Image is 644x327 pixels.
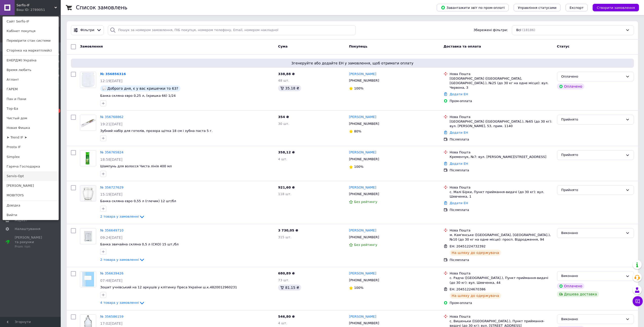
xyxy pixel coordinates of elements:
img: :speech_balloon: [102,86,106,90]
div: с. Малі Бірки, Пункт приймання-видачі (до 30 кг): вул. Шевченка, 1 [450,190,553,199]
span: 100% [354,165,363,169]
span: Фільтри [80,28,94,33]
span: Експорт [570,6,584,10]
span: 100% [354,86,363,90]
span: 09:24[DATE] [100,236,122,240]
div: Післяплата [450,137,553,142]
div: Дешева доставка [557,291,599,297]
span: Банка скляна євро 0,55 л (глечик) 12 шт/бл [100,199,176,203]
div: Оплачено [561,74,624,79]
span: 4 шт. [278,157,287,161]
img: Фото товару [81,150,95,166]
div: с. Радча ([GEOGRAPHIC_DATA].), Пункт приймання-видачі (до 30 кг): вул. Шевченка, 44 [450,276,553,285]
span: Створити замовлення [597,6,635,10]
div: Нова Пошта [450,228,553,233]
a: [PERSON_NAME] [349,150,376,155]
a: Фото товару [80,150,96,166]
a: Сторінка на маркетплейсі [3,46,58,55]
div: Нова Пошта [450,314,553,319]
div: [GEOGRAPHIC_DATA] ([GEOGRAPHIC_DATA], [GEOGRAPHIC_DATA].), №25 (до 30 кг на одне місце): вул. Чер... [450,76,553,90]
span: 12:19[DATE] [100,79,122,83]
div: Виконано [561,317,624,322]
div: Нова Пошта [450,72,553,76]
a: Фото товару [80,115,96,131]
button: Створити замовлення [593,4,639,11]
div: На шляху до одержувача [450,293,501,299]
span: Управління статусами [518,6,556,10]
a: 2 товара у замовленні [100,215,145,218]
a: № 356765824 [100,150,123,154]
a: MOBITOYS [3,191,58,200]
a: Створити замовлення [588,6,639,9]
a: Пан и Пани [3,94,58,104]
a: Фото товару [80,72,96,88]
div: Прийнято [561,188,624,193]
div: На шляху до одержувача [450,250,501,256]
div: Оплачено [557,283,584,289]
span: 15:19[DATE] [100,192,122,196]
div: Післяплата [450,258,553,262]
a: Simplex [3,152,58,162]
span: [PERSON_NAME] та рахунки [15,235,47,249]
a: № 356768862 [100,115,123,119]
span: 546,80 ₴ [278,315,295,318]
div: Виконано [561,273,624,279]
img: Фото товару [80,271,96,287]
a: № 356586159 [100,315,123,318]
span: 100% [354,286,363,290]
a: № 356639426 [100,271,123,275]
input: Пошук за номером замовлення, ПІБ покупця, номером телефону, Email, номером накладної [108,25,356,35]
a: Додати ЕН [450,92,468,96]
span: 80% [354,129,361,133]
button: Управління статусами [514,4,560,11]
a: [PERSON_NAME] [349,271,376,276]
span: ЕН: 20451224732392 [450,244,486,248]
span: 315 шт. [278,235,292,239]
div: Ваш ID: 2789051 [16,8,38,12]
a: Зошит учнівський на 12 аркушів у клітинку Преса України ш.к.4820012960231 [100,285,237,289]
a: ЕНЕРДЖІ Україна [3,56,58,65]
span: Cума [278,44,287,48]
a: [PERSON_NAME] [349,72,376,77]
span: Маркет [15,218,28,223]
div: Прийнято [561,117,624,122]
span: Банка звичайна скляна 0,5 л (СКО) 15 шт./бл [100,242,179,246]
span: Згенеруйте або додайте ЕН у замовлення, щоб отримати оплату [73,61,632,66]
span: 4 шт. [278,321,287,325]
span: 680,89 ₴ [278,271,295,275]
a: [PERSON_NAME] [349,115,376,120]
div: [PHONE_NUMBER] [348,277,380,284]
span: Завантажити звіт по пром-оплаті [441,5,505,10]
span: 48 шт. [278,79,289,82]
span: Всі [516,28,521,33]
a: Банка скляна євро 0,25 л, (кришка 66) 1/24 [100,94,176,98]
div: м. Кам'янське ([GEOGRAPHIC_DATA], [GEOGRAPHIC_DATA].), №10 (до 30 кг на одне місце): просп. Відро... [450,233,553,242]
span: Serfis-IF [16,3,54,8]
div: Пром-оплата [450,99,553,103]
a: Кабінет покупця [3,26,58,36]
a: Вийти [3,210,58,220]
span: 2 товара у замовленні [100,258,139,262]
div: [GEOGRAPHIC_DATA] ([GEOGRAPHIC_DATA].), №65 (до 30 кг): вул. [PERSON_NAME], 53, прим. 1140 [450,119,553,128]
span: 18:58[DATE] [100,157,122,161]
a: Новая Фишка [3,123,58,133]
span: Статус [557,44,570,48]
div: Кременчук, №7: вул. [PERSON_NAME][STREET_ADDRESS] [450,155,553,159]
button: Завантажити звіт по пром-оплаті [437,4,509,11]
span: 921,60 ₴ [278,185,295,189]
span: Доставка та оплата [444,44,481,48]
a: Фото товару [80,185,96,201]
div: 35.18 ₴ [278,85,301,91]
a: 4 товара у замовленні [100,301,145,305]
div: Виконано [561,230,624,236]
div: [PHONE_NUMBER] [348,234,380,241]
span: Замовлення [80,44,103,48]
div: [PHONE_NUMBER] [348,121,380,127]
span: 4 товара у замовленні [100,301,139,305]
div: Нова Пошта [450,185,553,190]
img: Фото товару [80,231,96,241]
a: № 356649710 [100,228,123,232]
a: Додати ЕН [450,162,468,166]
